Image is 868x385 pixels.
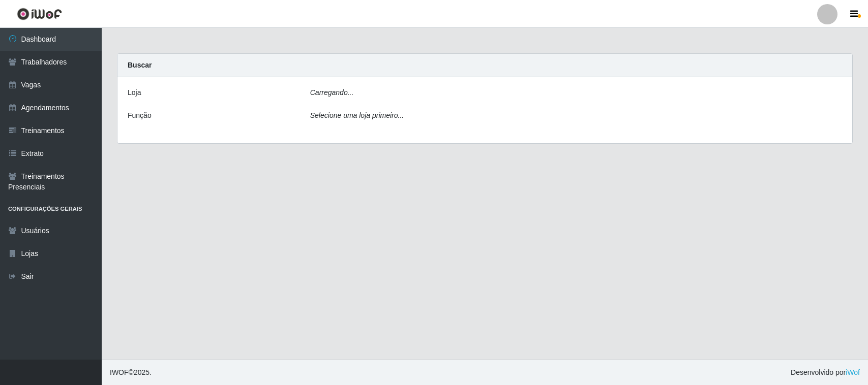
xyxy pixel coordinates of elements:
span: Desenvolvido por [791,367,860,378]
i: Carregando... [310,88,354,97]
label: Função [128,110,152,121]
img: CoreUI Logo [17,8,62,20]
a: iWof [846,368,860,376]
label: Loja [128,87,141,98]
span: IWOF [110,368,129,376]
i: Selecione uma loja primeiro... [310,111,404,119]
span: © 2025 . [110,367,152,378]
strong: Buscar [128,61,152,69]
